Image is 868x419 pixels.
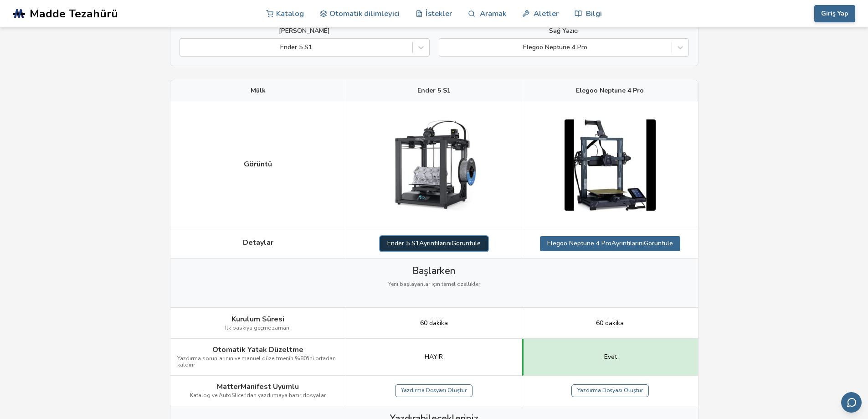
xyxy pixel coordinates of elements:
[185,44,186,51] input: Ender 5 S1
[231,314,284,324] font: Kurulum Süresi
[821,9,848,18] font: Giriş Yap
[380,236,488,251] a: Ender 5 S1AyrıntılarınıGörüntüle
[571,384,649,397] a: Yazdırma Dosyası Oluştur
[549,26,579,35] font: Sağ Yazıcı
[329,8,400,19] font: Otomatik dilimleyici
[190,392,326,399] font: Katalog ve AutoSlicer'dan yazdırmaya hazır dosyalar
[177,355,336,368] font: Yazdırma sorunlarının ve manuel düzeltmenin %80'ini ortadan kaldırır
[417,86,451,95] font: Ender 5 S1
[586,8,602,19] font: Bilgi
[540,236,680,251] a: Elegoo Neptune 4 ProAyrıntılarınıGörüntüle
[565,119,656,211] img: Elegoo Neptune 4 Pro
[225,324,291,331] font: İlk baskıya geçme zamanı
[388,280,480,288] font: Yeni başlayanlar için temel özellikler
[604,352,617,361] font: Evet
[611,239,644,248] font: Ayrıntılarını
[480,8,506,19] font: Aramak
[388,108,479,222] img: Ender 5 S1
[30,6,118,21] font: Madde Tezahürü
[841,392,862,413] button: Geri bildiriminizi e-posta yoluyla gönderin
[426,8,452,19] font: İstekler
[814,5,855,22] button: Giriş Yap
[395,384,473,397] a: Yazdırma Dosyası Oluştur
[452,239,481,248] font: Görüntüle
[387,239,419,248] font: Ender 5 S1
[243,238,273,248] font: Detaylar
[217,382,299,392] font: MatterManifest Uyumlu
[212,345,303,355] font: Otomatik Yatak Düzeltme
[444,44,446,51] input: Elegoo Neptune 4 Pro
[534,8,559,19] font: Aletler
[576,86,644,95] font: Elegoo Neptune 4 Pro
[279,26,330,35] font: [PERSON_NAME]
[419,239,452,248] font: Ayrıntılarını
[644,239,673,248] font: Görüntüle
[244,159,272,169] font: Görüntü
[425,352,443,361] font: HAYIR
[251,86,266,95] font: Mülk
[577,387,643,394] font: Yazdırma Dosyası Oluştur
[596,319,624,327] font: 60 dakika
[276,8,304,19] font: Katalog
[412,264,456,277] font: Başlarken
[401,387,467,394] font: Yazdırma Dosyası Oluştur
[547,239,611,248] font: Elegoo Neptune 4 Pro
[420,319,448,327] font: 60 dakika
